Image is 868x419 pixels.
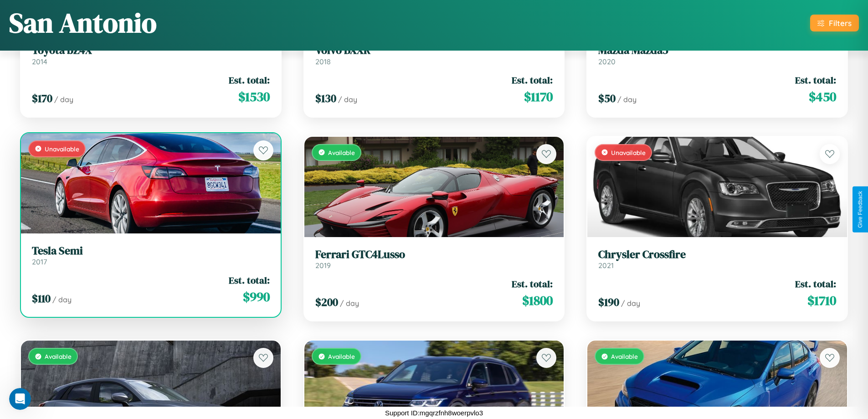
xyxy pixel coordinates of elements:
[857,191,863,228] div: Give Feedback
[829,18,852,28] div: Filters
[385,407,483,419] p: Support ID: mgqrzfnh8woerpvlo3
[32,244,270,267] a: Tesla Semi2017
[598,44,836,57] h3: Mazda Mazda5
[809,88,836,106] span: $ 450
[807,291,836,310] span: $ 1710
[795,73,836,87] span: Est. total:
[795,277,836,290] span: Est. total:
[328,352,355,360] span: Available
[243,288,270,306] span: $ 990
[9,4,157,41] h1: San Antonio
[32,44,270,57] h3: Toyota bZ4X
[611,149,646,156] span: Unavailable
[229,73,270,87] span: Est. total:
[32,44,270,66] a: Toyota bZ4X2014
[611,352,638,360] span: Available
[617,95,637,104] span: / day
[315,248,553,270] a: Ferrari GTC4Lusso2019
[598,261,614,270] span: 2021
[45,145,79,153] span: Unavailable
[810,15,859,31] button: Filters
[598,57,616,66] span: 2020
[512,277,553,290] span: Est. total:
[32,244,270,258] h3: Tesla Semi
[328,149,355,156] span: Available
[512,73,553,87] span: Est. total:
[524,88,553,106] span: $ 1170
[229,274,270,287] span: Est. total:
[32,57,47,66] span: 2014
[522,291,553,310] span: $ 1800
[54,95,73,104] span: / day
[315,248,553,261] h3: Ferrari GTC4Lusso
[621,299,640,308] span: / day
[315,295,338,310] span: $ 200
[9,388,31,410] iframe: Intercom live chat
[52,295,72,304] span: / day
[598,248,836,261] h3: Chrysler Crossfire
[315,44,553,66] a: Volvo BXXR2018
[598,44,836,66] a: Mazda Mazda52020
[32,291,51,306] span: $ 110
[338,95,357,104] span: / day
[598,248,836,270] a: Chrysler Crossfire2021
[32,91,52,106] span: $ 170
[315,44,553,57] h3: Volvo BXXR
[598,91,616,106] span: $ 50
[32,257,47,266] span: 2017
[238,88,270,106] span: $ 1530
[340,299,359,308] span: / day
[315,91,336,106] span: $ 130
[315,261,331,270] span: 2019
[315,57,331,66] span: 2018
[45,352,72,360] span: Available
[598,295,619,310] span: $ 190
